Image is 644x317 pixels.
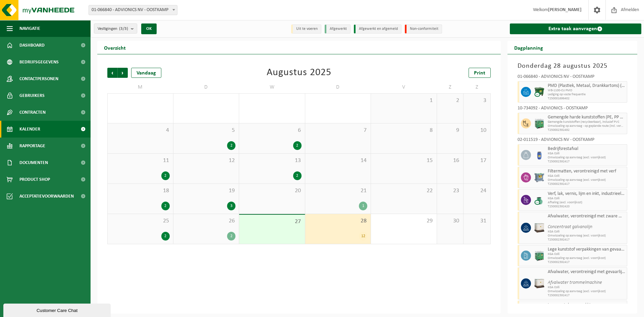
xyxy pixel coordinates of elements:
[548,152,626,156] span: KGA Colli
[548,191,626,197] span: Verf, lak, vernis, lijm en inkt, industrieel in kleinverpakking
[291,24,321,34] li: Uit te voeren
[548,97,626,101] span: T250001696402
[131,68,161,78] div: Vandaag
[309,187,368,195] span: 21
[111,157,170,164] span: 11
[19,104,46,121] span: Contracten
[293,141,302,150] div: 2
[374,217,433,225] span: 29
[534,150,544,160] img: PB-OT-0120-HPE-00-02
[359,202,367,210] div: 1
[518,138,628,144] div: 02-011519 - ADVIONICS NV - OOSTKAMP
[469,68,491,78] a: Print
[227,232,235,241] div: 2
[548,182,626,186] span: T250002392417
[548,269,626,275] span: Afvalwater, verontreinigd met gevaarlijke producten
[89,5,177,15] span: 01-066840 - ADVIONICS NV - OOSTKAMP
[534,278,544,288] img: PB-IC-1000-HPE-00-02
[243,127,302,134] span: 6
[548,93,626,97] span: Lediging op vaste frequentie
[548,178,626,182] span: Omwisseling op aanvraag (excl. voorrijkost)
[440,97,460,104] span: 2
[464,81,490,93] td: Z
[534,87,544,97] img: WB-1100-CU
[161,171,170,180] div: 2
[548,156,626,160] span: Omwisseling op aanvraag (excl. voorrijkost)
[518,74,628,81] div: 01-066840 - ADVIONICS NV - OOSTKAMP
[374,187,433,195] span: 22
[309,217,368,225] span: 28
[437,81,464,93] td: Z
[510,23,642,34] a: Extra taak aanvragen
[548,280,602,285] i: Afvalwater trommelmachine
[548,252,626,256] span: KGA Colli
[548,201,626,205] span: Afhaling (excl. voorrijkost)
[141,23,157,34] button: OK
[19,138,45,154] span: Rapportage
[548,205,626,209] span: T250002392420
[467,187,487,195] span: 24
[3,302,112,317] iframe: chat widget
[548,224,592,229] i: Concentraat galvanolijn
[440,217,460,225] span: 30
[293,171,302,180] div: 2
[440,127,460,134] span: 9
[227,141,235,150] div: 2
[359,232,367,241] div: 12
[534,118,544,129] img: PB-HB-1400-HPE-GN-11
[548,89,626,93] span: WB-1100-CU PMD
[19,171,50,188] span: Product Shop
[548,303,626,308] span: Lege metalen verpakkingen van gevaarlijke stoffen
[97,41,132,54] h2: Overzicht
[19,188,74,205] span: Acceptatievoorwaarden
[548,83,626,89] span: PMD (Plastiek, Metaal, Drankkartons) (bedrijven)
[405,24,442,34] li: Non-conformiteit
[118,68,128,78] span: Volgende
[239,81,305,93] td: W
[548,247,626,252] span: Lege kunststof verpakkingen van gevaarlijke stoffen
[534,195,544,205] img: PB-OT-0200-CU
[548,124,626,128] span: Omwisseling op aanvraag - op geplande route (incl. verwerking)
[111,187,170,195] span: 18
[98,24,128,34] span: Vestigingen
[19,37,45,54] span: Dashboard
[119,27,128,31] count: (3/3)
[548,238,626,242] span: T250002392417
[19,70,58,87] span: Contactpersonen
[440,157,460,164] span: 16
[19,54,59,70] span: Bedrijfsgegevens
[177,157,236,164] span: 12
[161,232,170,241] div: 2
[325,24,351,34] li: Afgewerkt
[507,41,550,54] h2: Dagplanning
[371,81,437,93] td: V
[548,120,626,124] span: Gemengde kunststoffen (recycleerbaar), inclusief PVC
[107,81,173,93] td: M
[227,202,235,210] div: 3
[534,172,544,182] img: PB-AP-0800-MET-02-01
[518,61,628,71] h3: Donderdag 28 augustus 2025
[309,127,368,134] span: 7
[548,7,582,12] strong: [PERSON_NAME]
[374,97,433,104] span: 1
[548,169,626,174] span: Filtermatten, verontreinigd met verf
[173,81,239,93] td: D
[467,97,487,104] span: 3
[89,5,177,15] span: 01-066840 - ADVIONICS NV - OOSTKAMP
[19,121,40,138] span: Kalender
[177,187,236,195] span: 19
[374,127,433,134] span: 8
[518,106,628,113] div: 10-734092 - ADVIONICS - OOSTKAMP
[548,289,626,294] span: Omwisseling op aanvraag (excl. voorrijkost)
[467,157,487,164] span: 17
[534,250,544,261] img: PB-HB-1400-HPE-GN-11
[19,154,48,171] span: Documenten
[467,217,487,225] span: 31
[111,217,170,225] span: 25
[548,115,626,120] span: Gemengde harde kunststoffen (PE, PP en PVC), recycleerbaar (industrieel)
[177,217,236,225] span: 26
[177,127,236,134] span: 5
[548,197,626,201] span: KGA Colli
[548,294,626,298] span: T250002392417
